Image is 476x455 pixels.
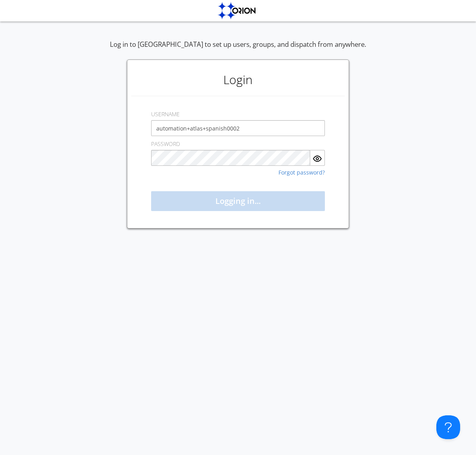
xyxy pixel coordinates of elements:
label: USERNAME [151,110,180,118]
label: PASSWORD [151,140,180,148]
input: Password [151,150,310,166]
button: Show Password [310,150,325,166]
div: Log in to [GEOGRAPHIC_DATA] to set up users, groups, and dispatch from anywhere. [110,40,366,60]
button: Logging in... [151,191,325,211]
a: Forgot password? [278,170,325,175]
iframe: Toggle Customer Support [436,415,460,439]
img: eye.svg [313,154,322,163]
h1: Login [131,64,345,96]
